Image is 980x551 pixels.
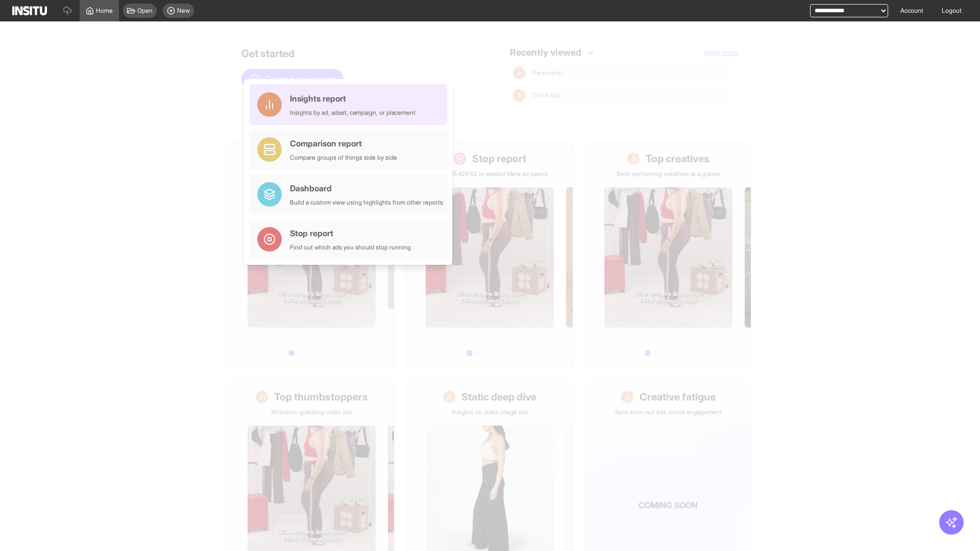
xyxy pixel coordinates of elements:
[290,182,443,194] div: Dashboard
[290,227,411,239] div: Stop report
[177,7,190,15] span: New
[12,6,47,15] img: Logo
[290,92,415,105] div: Insights report
[96,7,113,15] span: Home
[137,7,153,15] span: Open
[290,154,397,162] div: Compare groups of things side by side
[290,109,415,117] div: Insights by ad, adset, campaign, or placement
[290,243,411,252] div: Find out which ads you should stop running
[290,137,397,149] div: Comparison report
[290,198,443,207] div: Build a custom view using highlights from other reports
